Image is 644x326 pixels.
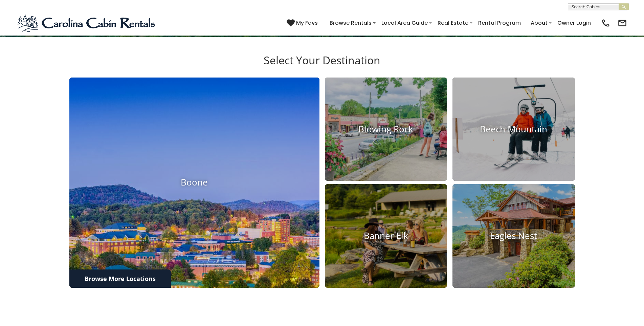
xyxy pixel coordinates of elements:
[325,78,447,181] a: Blowing Rock
[325,231,447,241] h4: Banner Elk
[452,184,575,287] a: Eagles Nest
[452,124,575,134] h4: Beech Mountain
[326,17,375,29] a: Browse Rentals
[475,17,524,29] a: Rental Program
[17,13,157,33] img: Blue-2.png
[452,231,575,241] h4: Eagles Nest
[296,19,318,27] span: My Favs
[527,17,551,29] a: About
[554,17,594,29] a: Owner Login
[287,19,319,27] a: My Favs
[378,17,431,29] a: Local Area Guide
[434,17,472,29] a: Real Estate
[68,54,576,78] h3: Select Your Destination
[325,124,447,134] h4: Blowing Rock
[69,269,171,288] a: Browse More Locations
[69,177,319,188] h4: Boone
[325,184,447,287] a: Banner Elk
[452,78,575,181] a: Beech Mountain
[601,18,610,28] img: phone-regular-black.png
[618,18,627,28] img: mail-regular-black.png
[69,78,319,288] a: Boone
